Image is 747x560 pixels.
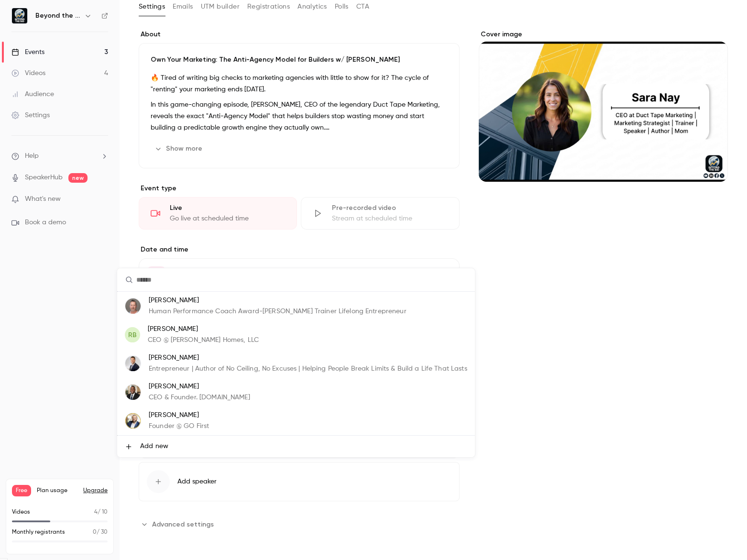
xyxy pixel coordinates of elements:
p: [PERSON_NAME] [149,382,250,392]
p: Human Performance Coach Award-[PERSON_NAME] Trainer Lifelong Entrepreneur [149,307,406,317]
p: [PERSON_NAME] [149,353,467,363]
img: Donny Coram [125,384,141,400]
img: Chris Capuano [125,356,141,371]
p: Founder @ GO First [149,421,209,431]
p: Entrepreneur | Author of No Ceiling, No Excuses | Helping People Break Limits & Build a Life That... [149,364,467,374]
p: [PERSON_NAME] [149,410,209,420]
span: Add new [140,441,168,451]
p: [PERSON_NAME] [149,296,406,306]
span: RB [128,330,137,340]
p: CEO @ [PERSON_NAME] Homes, LLC [148,335,259,345]
p: [PERSON_NAME] [148,324,259,334]
img: Tim Barry [125,298,141,314]
img: Grant Fuellenbach [125,413,141,428]
p: CEO & Founder. [DOMAIN_NAME] [149,393,250,403]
